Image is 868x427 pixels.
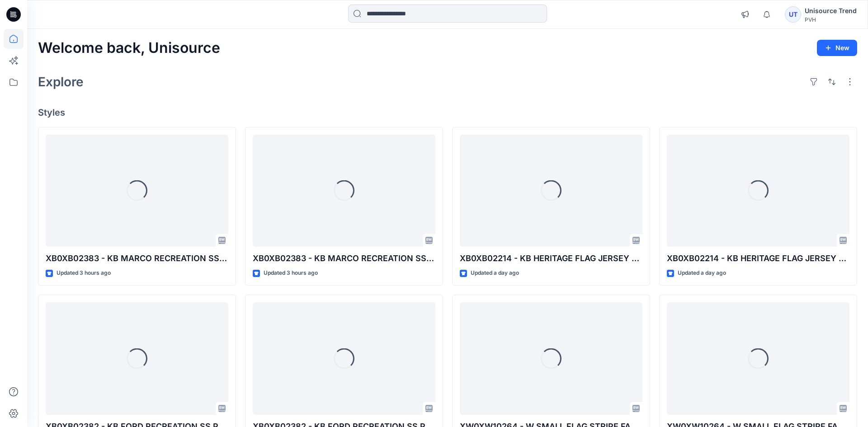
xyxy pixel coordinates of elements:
[817,40,857,56] button: New
[805,5,857,16] div: Unisource Trend
[471,268,519,278] p: Updated a day ago
[667,252,849,265] p: XB0XB02214 - KB HERITAGE FLAG JERSEY POLO LS_proto
[785,6,801,23] div: UT
[57,268,111,278] p: Updated 3 hours ago
[805,16,857,23] div: PVH
[460,252,642,265] p: XB0XB02214 - KB HERITAGE FLAG JERSEY POLO LS_proto
[264,268,318,278] p: Updated 3 hours ago
[678,268,726,278] p: Updated a day ago
[38,40,220,56] h2: Welcome back, Unisource
[253,252,435,265] p: XB0XB02383 - KB MARCO RECREATION SS POLO_proto
[46,252,228,265] p: XB0XB02383 - KB MARCO RECREATION SS POLO_proto
[38,75,84,89] h2: Explore
[38,107,857,118] h4: Styles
